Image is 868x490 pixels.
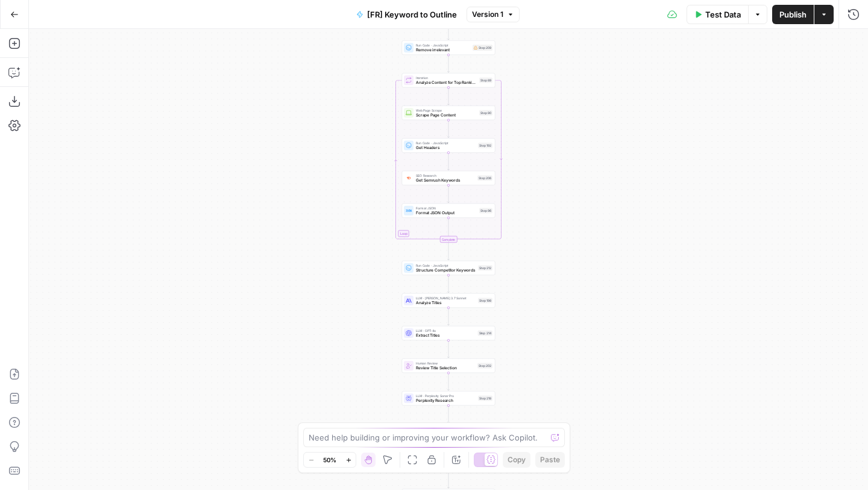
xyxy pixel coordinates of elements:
span: Paste [540,454,560,465]
div: Step 192 [478,143,492,148]
g: Edge from step_89-iteration-end to step_212 [448,243,450,260]
div: Step 214 [478,331,493,336]
span: Web Page Scrape [416,108,477,113]
div: Format JSONFormat JSON OutputStep 96 [402,203,495,218]
span: Copy [508,454,526,465]
button: Copy [503,452,530,468]
span: Analyze Content for Top Ranking Pages [416,80,477,86]
div: Run Code · JavaScriptStructure Competitor KeywordsStep 212 [402,261,495,275]
span: Test Data [705,8,741,21]
div: LLM · [PERSON_NAME] 3.7 SonnetAnalyze TitlesStep 198 [402,293,495,308]
div: Step 96 [479,208,492,214]
g: Edge from step_209 to step_89 [448,55,450,72]
div: Step 90 [479,110,492,116]
span: LLM · Perplexity Sonar Pro [416,393,476,398]
div: Step 212 [478,266,492,271]
span: 50% [323,455,336,465]
g: Edge from step_214 to step_202 [448,340,450,358]
div: Step 209 [473,45,492,51]
div: Step 206 [477,176,492,181]
button: Test Data [687,5,748,24]
span: Run Code · JavaScript [416,141,476,145]
div: Run Code · JavaScriptGet HeadersStep 192 [402,138,495,153]
div: Step 198 [478,298,492,304]
g: Edge from step_198 to step_214 [448,308,450,325]
img: ey5lt04xp3nqzrimtu8q5fsyor3u [406,176,412,181]
span: Get Headers [416,145,476,151]
g: Edge from step_207-iteration-end to step_209 [448,22,450,40]
span: LLM · GPT-4o [416,328,476,333]
span: Review Title Selection [416,365,475,371]
span: Scrape Page Content [416,112,477,118]
g: Edge from step_212 to step_198 [448,275,450,293]
div: Step 89 [479,78,492,83]
g: Edge from step_204 to step_219 [448,471,450,488]
button: [FR] Keyword to Outline [349,5,464,24]
div: Step 218 [478,396,492,401]
span: Publish [779,8,807,21]
span: Iteration [416,75,477,80]
span: Format JSON Output [416,210,477,216]
g: Edge from step_218 to step_197 [448,406,450,423]
g: Edge from step_192 to step_206 [448,153,450,170]
span: SEO Research [416,173,475,178]
span: Human Review [416,361,475,366]
div: Run Code · JavaScriptRemove irrelevantStep 209 [402,40,495,55]
g: Edge from step_202 to step_218 [448,373,450,390]
span: Run Code · JavaScript [416,263,476,268]
g: Edge from step_89 to step_90 [448,87,450,105]
div: Human ReviewReview Title SelectionStep 202 [402,358,495,373]
span: [FR] Keyword to Outline [367,8,457,21]
div: SEO ResearchGet Semrush KeywordsStep 206 [402,171,495,185]
div: Complete [402,236,495,243]
div: Web Page ScrapeScrape Page ContentStep 90 [402,106,495,120]
div: Complete [440,236,458,243]
span: Format JSON [416,206,477,211]
span: LLM · [PERSON_NAME] 3.7 Sonnet [416,296,476,301]
button: Paste [535,452,565,468]
button: Publish [772,5,814,24]
span: Structure Competitor Keywords [416,267,476,273]
span: Analyze Titles [416,300,476,306]
div: LoopIterationAnalyze Content for Top Ranking PagesStep 89 [402,73,495,87]
span: Run Code · JavaScript [416,43,470,48]
span: Perplexity Research [416,398,476,404]
div: LLM · GPT-4oExtract TitlesStep 214 [402,326,495,340]
span: Remove irrelevant [416,47,470,53]
div: Step 202 [477,363,492,369]
button: Version 1 [467,7,520,22]
span: Get Semrush Keywords [416,177,475,183]
g: Edge from step_206 to step_96 [448,185,450,203]
span: Version 1 [472,9,503,20]
div: LLM · Perplexity Sonar ProPerplexity ResearchStep 218 [402,391,495,406]
span: Extract Titles [416,332,476,339]
g: Edge from step_90 to step_192 [448,120,450,138]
